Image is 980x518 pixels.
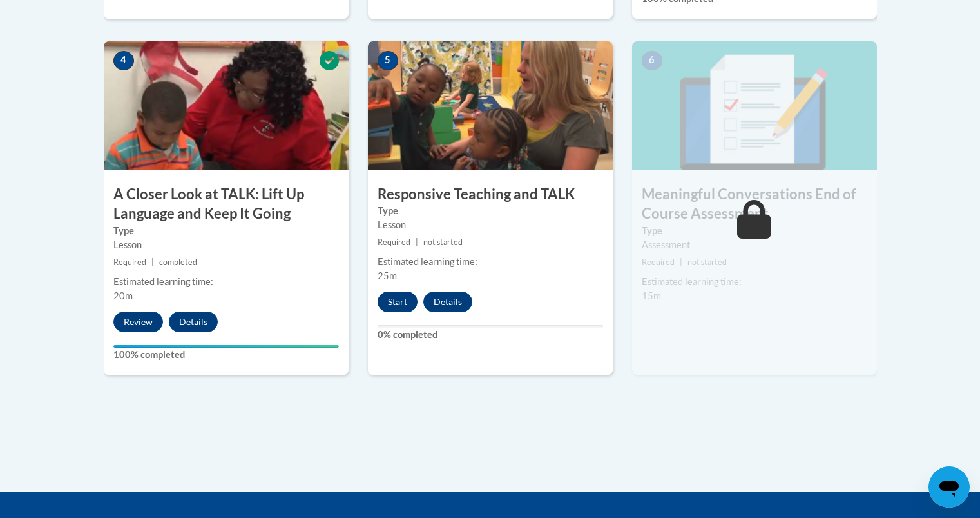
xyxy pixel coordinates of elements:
[113,275,339,289] div: Estimated learning time:
[113,257,146,267] span: Required
[169,312,218,332] button: Details
[928,466,970,508] iframe: Button to launch messaging window
[632,184,877,224] h3: Meaningful Conversations End of Course Assessment
[113,348,339,362] label: 100% completed
[113,345,339,348] div: Your progress
[378,204,603,218] label: Type
[378,51,398,70] span: 5
[368,184,613,204] h3: Responsive Teaching and TALK
[378,292,418,312] button: Start
[378,218,603,232] div: Lesson
[423,237,463,247] span: not started
[416,237,418,247] span: |
[159,257,197,267] span: completed
[687,257,727,267] span: not started
[378,270,397,281] span: 25m
[423,292,472,312] button: Details
[378,255,603,269] div: Estimated learning time:
[642,275,867,289] div: Estimated learning time:
[642,224,867,238] label: Type
[642,51,662,70] span: 6
[104,41,349,170] img: Course Image
[104,184,349,224] h3: A Closer Look at TALK: Lift Up Language and Keep It Going
[642,290,661,301] span: 15m
[680,257,682,267] span: |
[642,257,675,267] span: Required
[113,238,339,252] div: Lesson
[113,224,339,238] label: Type
[642,238,867,252] div: Assessment
[378,328,603,342] label: 0% completed
[632,41,877,170] img: Course Image
[378,237,410,247] span: Required
[368,41,613,170] img: Course Image
[151,257,154,267] span: |
[113,290,133,301] span: 20m
[113,51,134,70] span: 4
[113,312,163,332] button: Review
